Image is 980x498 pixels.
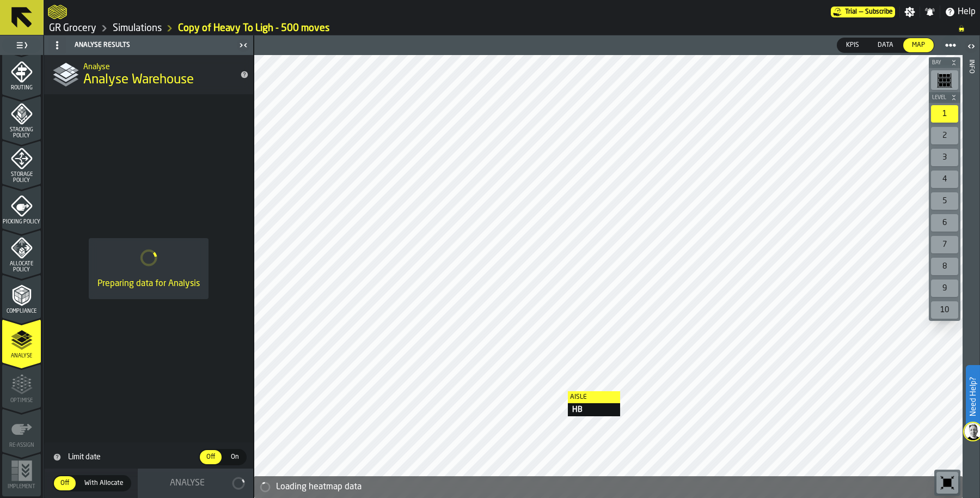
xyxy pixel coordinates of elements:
span: Optimise [2,398,41,404]
span: Picking Policy [2,219,41,225]
span: Stacking Policy [2,127,41,139]
span: Off [56,478,73,488]
div: thumb [903,38,934,52]
span: Trial [845,8,857,16]
div: button-toolbar-undefined [929,277,960,299]
span: KPIs [842,40,863,50]
div: thumb [224,450,246,464]
div: thumb [54,476,76,490]
span: — [859,8,863,16]
label: button-switch-multi-With Allocate [77,475,131,491]
span: Level [930,95,948,101]
div: button-toolbar-undefined [934,470,960,496]
li: menu Allocate Policy [2,230,41,274]
div: Info [967,57,975,495]
label: Need Help? [967,366,979,427]
span: Analyse Warehouse [83,71,194,89]
a: link-to-/wh/i/e451d98b-95f6-4604-91ff-c80219f9c36d/pricing/ [831,7,895,17]
span: Storage Policy [2,172,41,184]
div: thumb [837,38,868,52]
span: Bay [930,60,948,66]
div: 8 [931,258,958,275]
label: button-toggle-Settings [900,7,920,17]
span: Allocate Policy [2,261,41,273]
span: Analyse [2,353,41,359]
label: button-toggle-Notifications [920,7,940,17]
span: Re-assign [2,442,41,448]
a: logo-header [256,474,318,496]
div: 4 [931,171,958,188]
a: link-to-/wh/i/e451d98b-95f6-4604-91ff-c80219f9c36d [49,22,96,34]
span: Compliance [2,308,41,314]
span: On [226,452,243,462]
li: menu Routing [2,51,41,95]
div: button-toolbar-undefined [929,256,960,277]
li: menu Storage Policy [2,141,41,184]
li: menu Stacking Policy [2,96,41,139]
span: Help [958,5,976,19]
h2: Sub Title [83,60,231,71]
li: menu Optimise [2,364,41,408]
div: HB [568,403,620,416]
nav: Breadcrumb [48,22,976,35]
div: Menu Subscription [831,7,895,17]
div: 2 [931,127,958,144]
span: With Allocate [80,478,128,488]
label: button-switch-multi-KPIs [837,38,868,53]
div: 6 [931,214,958,232]
div: Analyse [144,477,230,490]
div: Preparing data for Analysis [97,277,200,290]
label: button-switch-multi-On [223,449,247,465]
label: Aisle [568,391,620,403]
label: button-switch-multi-Map [903,38,934,53]
div: 1 [931,105,958,123]
div: button-toolbar-undefined [929,190,960,212]
div: thumb [869,38,902,52]
li: menu Analyse [2,319,41,363]
div: 10 [931,301,958,319]
div: title-Analyse Warehouse [44,55,253,94]
div: 3 [931,149,958,166]
div: button-toolbar-undefined [929,168,960,190]
div: button-toolbar-undefined [929,234,960,256]
div: button-toolbar-undefined [929,125,960,147]
div: button-toolbar-undefined [929,147,960,168]
a: logo-header [48,2,67,22]
span: Limit date [66,453,199,461]
div: Analyse Results [46,37,236,54]
li: menu Re-assign [2,409,41,452]
div: button-toolbar-undefined [929,103,960,125]
div: 9 [931,280,958,297]
span: Implement [2,484,41,490]
svg: Reset zoom and position [939,474,956,491]
div: thumb [78,476,130,490]
label: button-toggle-Close me [236,39,251,52]
span: Map [908,40,929,50]
div: button-toolbar-undefined [929,68,960,92]
div: Loading heatmap data [276,481,958,494]
label: button-toggle-Help [940,5,980,19]
li: menu Compliance [2,275,41,318]
header: Info [963,35,979,498]
div: 5 [931,192,958,210]
a: link-to-/wh/i/e451d98b-95f6-4604-91ff-c80219f9c36d [113,22,162,34]
label: button-toggle-Toggle Full Menu [2,38,41,53]
span: Routing [2,85,41,91]
div: alert-Loading heatmap data [254,476,963,498]
label: button-switch-multi-Off [53,475,77,491]
button: button- [929,57,960,68]
div: thumb [200,450,222,464]
label: button-switch-multi-Data [868,38,903,53]
label: button-toggle-Open [964,38,979,57]
span: Off [202,452,219,462]
a: link-to-/wh/i/e451d98b-95f6-4604-91ff-c80219f9c36d/simulations/3589cfe8-b0cc-4fca-88a2-1db7df0f88b8 [178,22,329,34]
div: button-toolbar-undefined [929,299,960,321]
span: Subscribe [865,8,893,16]
li: menu Picking Policy [2,185,41,229]
button: button-Analyse [138,469,253,498]
button: button- [929,92,960,103]
div: button-toolbar-undefined [929,212,960,234]
label: button-switch-multi-Off [199,449,223,465]
span: Data [873,40,898,50]
div: 7 [931,236,958,253]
